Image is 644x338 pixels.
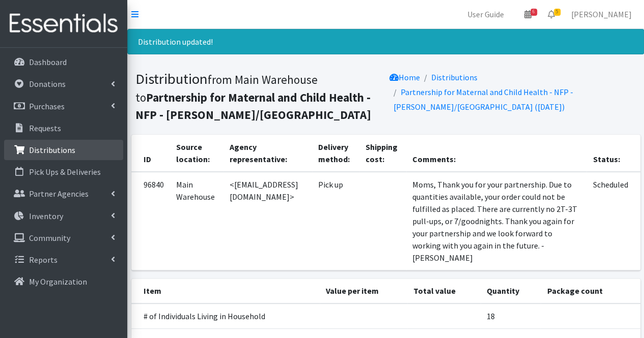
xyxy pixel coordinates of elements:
[4,140,123,160] a: Distributions
[407,279,481,303] th: Total value
[131,279,320,303] th: Item
[135,90,371,122] b: Partnership for Maternal and Child Health - NFP - [PERSON_NAME]/[GEOGRAPHIC_DATA]
[481,279,541,303] th: Quantity
[29,145,75,155] p: Distributions
[223,172,312,270] td: <[EMAIL_ADDRESS][DOMAIN_NAME]>
[4,52,123,72] a: Dashboard
[481,303,541,329] td: 18
[29,233,70,243] p: Community
[586,172,640,270] td: Scheduled
[359,135,406,172] th: Shipping cost:
[127,29,644,54] div: Distribution updated!
[29,57,67,67] p: Dashboard
[29,101,65,111] p: Purchases
[29,123,61,133] p: Requests
[29,189,89,199] p: Partner Agencies
[389,72,420,82] a: Home
[4,228,123,248] a: Community
[554,9,561,16] span: 5
[312,172,359,270] td: Pick up
[540,4,563,24] a: 5
[131,303,320,329] td: # of Individuals Living in Household
[563,4,640,24] a: [PERSON_NAME]
[4,96,123,116] a: Purchases
[29,211,63,221] p: Inventory
[4,271,123,292] a: My Organization
[4,183,123,204] a: Partner Agencies
[131,135,170,172] th: ID
[4,206,123,226] a: Inventory
[170,135,223,172] th: Source location:
[4,74,123,94] a: Donations
[135,70,382,123] h1: Distribution
[29,276,87,287] p: My Organization
[4,118,123,138] a: Requests
[29,79,66,89] p: Donations
[312,135,359,172] th: Delivery method:
[530,9,537,16] span: 6
[459,4,512,24] a: User Guide
[320,279,407,303] th: Value per item
[29,255,58,265] p: Reports
[4,250,123,270] a: Reports
[170,172,223,270] td: Main Warehouse
[223,135,312,172] th: Agency representative:
[4,7,123,41] img: HumanEssentials
[29,167,101,177] p: Pick Ups & Deliveries
[431,72,478,82] a: Distributions
[586,135,640,172] th: Status:
[516,4,540,24] a: 6
[135,72,371,122] small: from Main Warehouse to
[131,172,170,270] td: 96840
[406,172,587,270] td: Moms, Thank you for your partnership. Due to quantities available, your order could not be fulfil...
[394,87,573,112] a: Partnership for Maternal and Child Health - NFP - [PERSON_NAME]/[GEOGRAPHIC_DATA] ([DATE])
[4,162,123,182] a: Pick Ups & Deliveries
[541,279,640,303] th: Package count
[406,135,587,172] th: Comments:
